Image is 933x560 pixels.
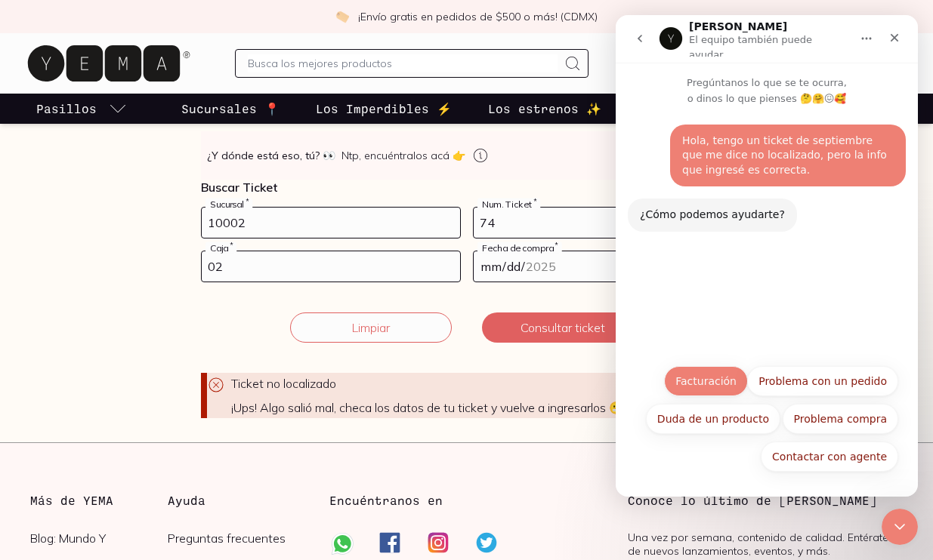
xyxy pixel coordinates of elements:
[313,94,455,124] a: Los Imperdibles ⚡️
[231,376,336,391] span: Ticket no localizado
[882,509,918,545] iframe: Intercom live chat
[168,491,305,509] h3: Ayuda
[30,491,168,509] h3: Más de YEMA
[477,198,540,210] label: Num. Ticket
[335,10,349,23] img: check
[231,400,733,415] span: ¡Ups! Algo salió mal, checa los datos de tu ticket y vuelve a ingresarlos 😬
[474,208,732,238] input: 123
[30,531,168,546] a: Blog: Mundo Y
[488,100,601,118] p: Los estrenos ✨
[205,242,236,254] label: Caja
[290,312,452,343] button: Limpiar
[33,94,130,124] a: pasillo-todos-link
[482,312,644,343] button: Consultar ticket
[168,531,305,546] a: Preguntas frecuentes
[323,148,335,163] span: 👀
[36,100,97,118] p: Pasillos
[201,180,733,195] p: Buscar Ticket
[474,251,732,282] input: 14-05-2023
[477,242,562,254] label: Fecha de compra
[205,198,252,210] label: Sucursal
[485,94,604,124] a: Los estrenos ✨
[628,491,903,509] h3: Conoce lo último de [PERSON_NAME]
[316,100,452,118] p: Los Imperdibles ⚡️
[341,148,465,163] span: Ntp, encuéntralos acá 👉
[202,208,460,238] input: 728
[329,491,443,509] h3: Encuéntranos en
[207,148,335,163] strong: ¿Y dónde está eso, tú?
[248,54,558,72] input: Busca los mejores productos
[358,9,598,24] p: ¡Envío gratis en pedidos de $500 o más! (CDMX)
[178,94,283,124] a: Sucursales 📍
[628,531,903,558] p: Una vez por semana, contenido de calidad. Entérate de nuevos lanzamientos, eventos, y más.
[616,15,918,497] iframe: Intercom live chat
[202,251,460,282] input: 03
[181,100,280,118] p: Sucursales 📍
